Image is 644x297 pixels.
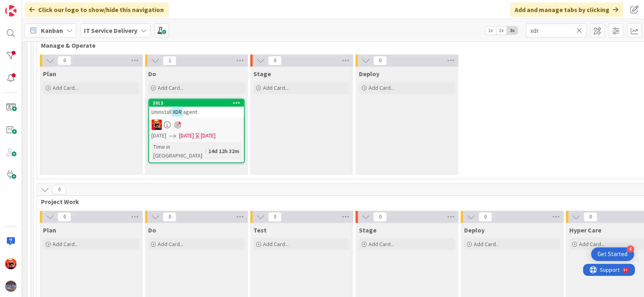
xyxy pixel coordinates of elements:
div: 4 [627,245,634,253]
span: Add Card... [53,84,78,91]
span: Add Card... [473,240,499,248]
img: VN [5,258,16,269]
mark: XDR [171,107,183,116]
span: 0 [57,56,71,65]
div: Add and manage tabs by clicking [510,2,623,17]
span: Do [148,70,156,78]
img: Visit kanbanzone.com [5,5,16,16]
span: Plan [43,70,56,78]
input: Quick Filter... [526,23,586,38]
span: [DATE] [151,131,166,140]
span: 1x [485,26,496,34]
span: Add Card... [53,240,78,248]
span: Stage [359,226,376,234]
span: Add Card... [263,84,289,91]
div: 2013 [149,99,244,107]
span: Test [253,226,267,234]
span: 2x [496,26,507,34]
span: Hyper Care [569,226,601,234]
span: Uninstall [151,108,171,115]
span: 0 [373,56,387,65]
span: 1 [163,56,176,65]
span: Deploy [464,226,484,234]
span: 0 [268,56,281,65]
span: Deploy [359,70,379,78]
span: 0 [268,212,281,222]
b: IT Service Delivery [84,26,137,34]
div: Click our logo to show/hide this navigation [24,2,169,17]
div: 2013UninstallXDRagent [149,99,244,117]
div: Get Started [597,250,628,258]
span: Add Card... [368,84,394,91]
span: 0 [52,185,66,194]
span: : [205,147,206,156]
span: 0 [57,212,71,222]
span: 0 [583,212,597,222]
span: Add Card... [263,240,289,248]
span: Add Card... [579,240,604,248]
span: Stage [253,70,271,78]
div: 9+ [41,3,45,10]
span: Do [148,226,156,234]
span: Kanban [41,26,63,35]
img: avatar [5,281,16,292]
div: 14d 12h 32m [206,147,241,156]
div: [DATE] [201,131,216,140]
span: Add Card... [158,84,183,91]
div: 2013 [153,100,244,106]
div: VN [149,119,244,130]
div: Time in [GEOGRAPHIC_DATA] [151,142,205,160]
span: Add Card... [368,240,394,248]
span: 0 [373,212,387,222]
span: [DATE] [179,131,194,140]
span: 0 [163,212,176,222]
span: 3x [507,26,518,34]
img: VN [151,119,162,130]
div: Open Get Started checklist, remaining modules: 4 [591,247,634,261]
span: 0 [478,212,492,222]
span: agent [183,108,197,115]
span: Plan [43,226,56,234]
span: Support [17,1,37,11]
span: Add Card... [158,240,183,248]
